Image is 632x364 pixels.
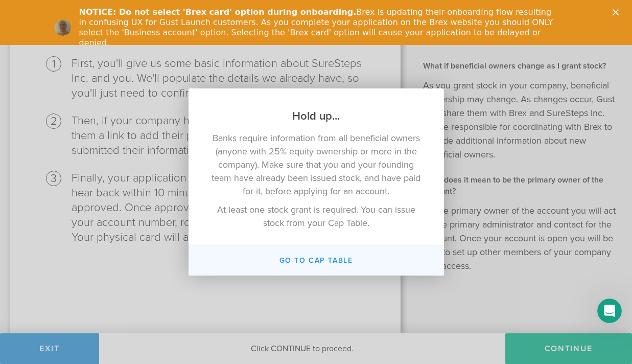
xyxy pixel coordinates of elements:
[209,203,424,230] p: At least one stock grant is required. You can issue stock from your Cap Table.
[209,131,424,198] p: Banks require information from all beneficial owners (anyone with 25% equity ownership or more in...
[189,88,444,124] h2: Hold up...
[613,9,623,15] div: Close
[189,245,444,276] button: Go To Cap Table
[55,19,71,36] img: Profile image for Robert
[79,7,357,17] b: NOTICE: Do not select 'Brex card' option during onboarding.
[79,7,561,48] div: Brex is updating their onboarding flow resulting in confusing UX for Gust Launch customers. As yo...
[597,299,622,323] iframe: Intercom live chat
